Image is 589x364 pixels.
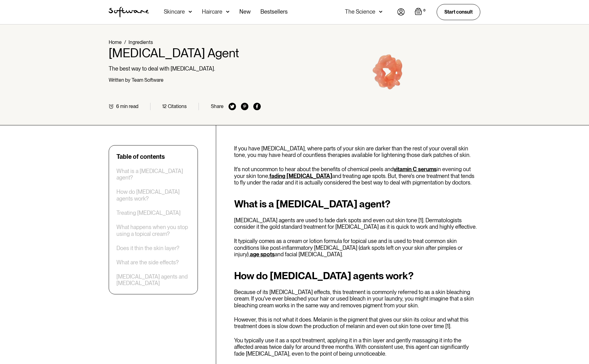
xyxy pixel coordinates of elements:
[437,4,480,20] a: Start consult
[226,9,229,15] img: arrow down
[162,103,167,109] div: 12
[234,217,480,230] p: [MEDICAL_DATA] agents are used to fade dark spots and even out skin tone [1]. Dermatologists cons...
[168,103,187,109] div: Citations
[116,224,190,237] a: What happens when you stop using a topical cream?
[132,77,164,83] div: Team Software
[116,153,165,160] div: Table of contents
[109,77,130,83] div: Written by
[116,168,190,181] a: What is a [MEDICAL_DATA] agent?
[394,166,437,172] a: vitamin C serums
[250,251,275,258] a: age spots
[109,7,149,17] img: Software Logo
[116,245,179,252] a: Does it thin the skin layer?
[109,39,122,45] a: Home
[229,103,236,110] img: twitter icon
[234,145,480,158] p: If you have [MEDICAL_DATA], where parts of your skin are darker than the rest of your overall ski...
[116,210,181,216] a: Treating [MEDICAL_DATA]
[379,9,382,15] img: arrow down
[234,198,480,210] h2: What is a [MEDICAL_DATA] agent?
[234,270,480,281] h2: How do [MEDICAL_DATA] agents work?
[124,39,126,45] div: /
[422,8,427,13] div: 0
[109,65,261,72] p: The best way to deal with [MEDICAL_DATA].
[164,9,185,15] div: Skincare
[129,39,153,45] a: Ingredients
[234,166,480,186] p: It's not uncommon to hear about the benefits of chemical peels and in evening out your skin tone,...
[116,259,179,266] a: What are the side effects?
[189,9,192,15] img: arrow down
[345,9,375,15] div: The Science
[202,9,222,15] div: Haircare
[269,173,332,179] a: fading [MEDICAL_DATA]
[120,103,138,109] div: min read
[253,103,261,110] img: facebook icon
[109,45,261,60] h1: [MEDICAL_DATA] Agent
[234,289,480,309] p: Because of its [MEDICAL_DATA] effects, this treatment is commonly referred to as a skin bleaching...
[116,188,190,202] a: How do [MEDICAL_DATA] agents work?
[234,337,480,357] p: You typically use it as a spot treatment, applying it in a thin layer and gently massaging it int...
[116,273,190,287] a: [MEDICAL_DATA] agents and [MEDICAL_DATA]
[241,103,248,110] img: pinterest icon
[415,8,427,16] a: Open empty cart
[234,316,480,330] p: However, this is not what it does. Melanin is the pigment that gives our skin its colour and what...
[116,103,119,109] div: 6
[109,7,149,17] a: home
[234,238,480,258] p: It typically comes as a cream or lotion formula for topical use and is used to treat common skin ...
[211,103,224,109] div: Share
